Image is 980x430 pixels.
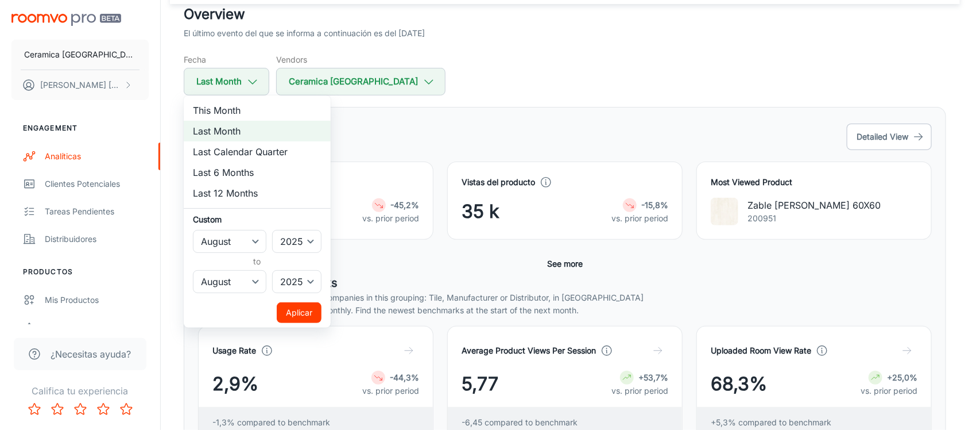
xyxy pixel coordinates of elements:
li: This Month [184,100,331,121]
button: Aplicar [277,302,321,323]
h6: to [195,255,319,268]
li: Last Calendar Quarter [184,141,331,162]
li: Last Month [184,121,331,141]
li: Last 12 Months [184,183,331,204]
h6: Custom [193,213,321,225]
li: Last 6 Months [184,162,331,183]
